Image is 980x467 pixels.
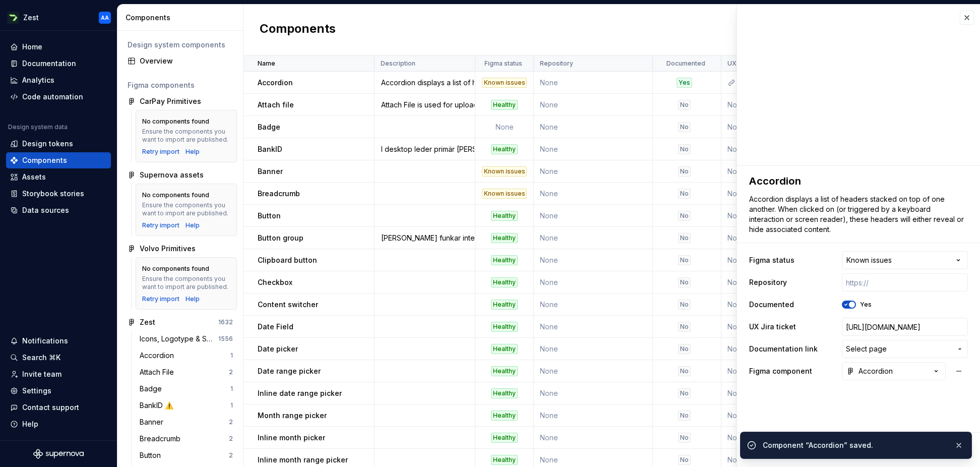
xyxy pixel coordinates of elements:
td: None [721,227,772,249]
td: None [475,116,534,138]
button: Select page [842,340,968,358]
a: Volvo Primitives [124,241,237,257]
td: None [534,72,653,94]
a: Supernova assets [124,167,237,183]
div: 1556 [218,335,233,343]
div: AA [101,14,109,22]
td: None [534,294,653,316]
button: Retry import [142,221,179,229]
p: Name [258,60,275,68]
div: No [678,189,691,199]
textarea: Accordion [747,172,966,190]
div: [PERSON_NAME] funkar inte i kod [375,233,474,243]
p: Badge [258,122,280,132]
div: Ensure the components you want to import are published. [142,275,230,291]
td: None [534,160,653,183]
a: BankID ⚠️1 [136,397,237,414]
div: No [678,100,691,110]
div: Help [186,221,200,229]
div: 1 [230,352,233,360]
div: Ensure the components you want to import are published. [142,128,230,144]
td: None [721,183,772,205]
div: No [678,255,691,265]
div: I desktop leder primär [PERSON_NAME] till dialog med QR-kod då det är förväntat att man vill logg... [375,144,474,154]
p: Documented [666,60,705,68]
div: Attach File is used for uploading files and images. [375,100,474,110]
div: Button [140,450,165,460]
div: Attach File [140,367,178,377]
div: Banner [140,417,167,427]
div: Healthy [491,144,518,154]
h2: Components [260,21,336,39]
a: Supernova Logo [33,449,84,459]
p: UX Jira ticket [727,60,763,68]
input: https:// [842,318,968,336]
div: No [678,411,691,421]
div: 1 [230,401,233,410]
div: Accordion [140,351,178,361]
div: Healthy [491,455,518,465]
p: Inline month picker [258,433,325,443]
a: Code automation [6,89,111,105]
td: None [534,427,653,449]
div: Ensure the components you want to import are published. [142,201,230,217]
td: None [721,382,772,404]
a: Design tokens [6,136,111,152]
div: Notifications [22,336,68,346]
a: Attach File2 [136,364,237,380]
a: Icons, Logotype & Symbol1556 [136,331,237,347]
div: No components found [142,118,209,126]
td: None [721,160,772,183]
div: Zest [140,317,155,327]
div: No [678,166,691,177]
div: Supernova assets [140,170,204,180]
a: Assets [6,169,111,185]
div: No components found [142,265,209,273]
div: Zest [23,13,39,23]
a: Help [186,148,200,156]
div: Analytics [22,75,54,85]
div: Healthy [491,255,518,265]
td: None [721,404,772,427]
div: No components found [142,191,209,199]
td: None [721,205,772,227]
div: Help [186,295,200,303]
p: Date Field [258,322,293,332]
p: Inline month range picker [258,455,348,465]
td: None [721,94,772,116]
p: Figma status [484,60,522,68]
div: Healthy [491,300,518,310]
div: Known issues [482,189,527,199]
div: Data sources [22,205,69,215]
button: Retry import [142,148,179,156]
button: ZestAA [2,7,115,28]
div: No [678,433,691,443]
div: No [678,144,691,154]
a: Button2 [136,447,237,463]
p: Accordion [258,78,293,88]
button: Help [6,416,111,432]
span: Select page [846,344,887,354]
div: Accordion displays a list of headers stacked on top of one another. When clicked on (or triggered... [375,78,474,88]
a: Accordion1 [136,347,237,364]
div: Healthy [491,344,518,354]
img: 845e64b5-cf6c-40e8-a5f3-aaa2a69d7a99.png [7,12,19,24]
td: None [534,116,653,138]
div: No [678,344,691,354]
td: None [534,94,653,116]
div: No [678,455,691,465]
p: Button [258,211,281,221]
td: None [721,138,772,160]
a: Badge1 [136,381,237,397]
label: Repository [749,277,787,287]
div: No [678,366,691,376]
a: Documentation [6,55,111,72]
div: BankID ⚠️ [140,400,177,411]
div: Known issues [482,78,527,88]
div: Components [126,13,239,23]
td: None [721,294,772,316]
td: None [534,271,653,294]
td: None [721,116,772,138]
td: None [534,382,653,404]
